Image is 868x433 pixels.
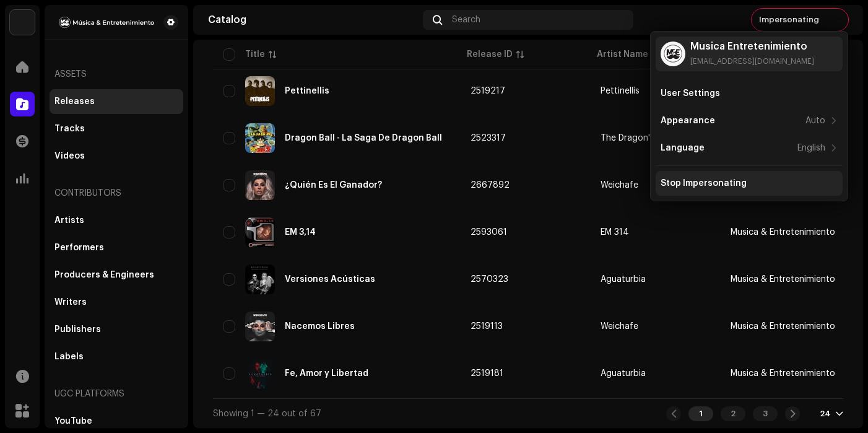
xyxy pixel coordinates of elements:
[50,344,183,369] re-m-nav-item: Labels
[50,263,183,287] re-m-nav-item: Producers & Engineers
[54,352,84,362] div: Labels
[54,297,87,307] div: Writers
[753,406,778,421] div: 3
[54,124,85,134] div: Tracks
[731,322,835,331] span: Musica & Entretenimiento
[805,116,825,126] div: Auto
[245,48,265,61] div: Title
[656,81,843,106] re-m-nav-item: User Settings
[50,235,183,260] re-m-nav-item: Performers
[690,56,814,66] div: [EMAIL_ADDRESS][DOMAIN_NAME]
[285,134,442,142] div: Dragon Ball - La Saga De Dragon Ball
[245,265,275,294] img: dc3ee6f0-318f-4761-8b4e-4103eef48ceb
[471,322,503,331] span: 2519113
[601,134,695,142] div: The Dragon's Ball Band
[731,228,835,237] span: Musica & Entretenimiento
[656,136,843,160] re-m-nav-item: Language
[820,409,831,419] div: 24
[661,178,747,188] div: Stop Impersonating
[50,208,183,233] re-m-nav-item: Artists
[50,116,183,141] re-m-nav-item: Tracks
[759,15,819,25] span: Impersonating
[54,216,84,225] div: Artists
[245,312,275,341] img: 1176175e-8ef8-4e80-b320-13386694315d
[50,379,183,409] re-a-nav-header: UGC Platforms
[471,87,505,95] span: 2519217
[10,10,35,35] img: 78f3867b-a9d0-4b96-9959-d5e4a689f6cf
[245,217,275,247] img: 9e286fdd-287e-446f-b946-64c692bdfe21
[688,406,713,421] div: 1
[656,171,843,196] re-m-nav-item: Stop Impersonating
[50,89,183,114] re-m-nav-item: Releases
[721,406,745,421] div: 2
[601,369,646,378] div: Aguaturbia
[601,228,711,237] span: EM 314
[50,290,183,315] re-m-nav-item: Writers
[285,322,355,331] div: Nacemos Libres
[285,369,368,378] div: Fe, Amor y Libertad
[471,369,503,378] span: 2519181
[208,15,418,25] div: Catalog
[54,97,95,107] div: Releases
[797,143,825,153] div: English
[285,181,382,190] div: ¿Quién Es El Ganador?
[601,87,711,95] span: Pettinellis
[601,228,629,237] div: EM 314
[452,15,480,25] span: Search
[471,228,507,237] span: 2593061
[285,275,375,284] div: Versiones Acústicas
[690,42,814,51] div: Musica Entretenimiento
[601,369,711,378] span: Aguaturbia
[213,409,321,418] span: Showing 1 — 24 out of 67
[54,325,101,335] div: Publishers
[245,359,275,388] img: 749584bd-24e5-4aa5-9df1-c9dfba5c0a23
[471,134,506,142] span: 2523317
[731,369,835,378] span: Musica & Entretenimiento
[467,48,513,61] div: Release ID
[661,89,720,98] div: User Settings
[50,59,183,89] re-a-nav-header: Assets
[471,181,510,190] span: 2667892
[661,116,715,126] div: Appearance
[50,178,183,208] re-a-nav-header: Contributors
[285,87,329,95] div: Pettinellis
[245,123,275,153] img: c6f152d9-7ad9-488d-b629-0827a090a1a8
[656,108,843,133] re-m-nav-item: Appearance
[601,322,638,331] div: Weichafe
[827,10,846,30] img: 66066cde-915e-4e78-8c1d-5e86ea1b97c2
[245,170,275,200] img: d8489be0-26c2-4016-b41f-e89f797e8dc1
[54,151,85,161] div: Videos
[54,270,154,280] div: Producers & Engineers
[50,144,183,168] re-m-nav-item: Videos
[54,243,104,253] div: Performers
[601,134,711,142] span: The Dragon's Ball Band
[601,275,646,284] div: Aguaturbia
[661,143,705,153] div: Language
[731,275,835,284] span: Musica & Entretenimiento
[471,275,508,284] span: 2570323
[601,181,638,190] div: Weichafe
[601,87,640,95] div: Pettinellis
[597,48,648,61] div: Artist Name
[50,317,183,342] re-m-nav-item: Publishers
[601,275,711,284] span: Aguaturbia
[54,416,92,426] div: YouTube
[285,228,316,237] div: EM 3,14
[601,322,711,331] span: Weichafe
[245,76,275,106] img: 0cac2c31-8ddc-47be-b259-524ed833a5b0
[54,15,158,30] img: 0c43ecd2-0fe7-4201-bfd0-35d22d5c77cb
[601,181,711,190] span: Weichafe
[661,42,685,66] img: 66066cde-915e-4e78-8c1d-5e86ea1b97c2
